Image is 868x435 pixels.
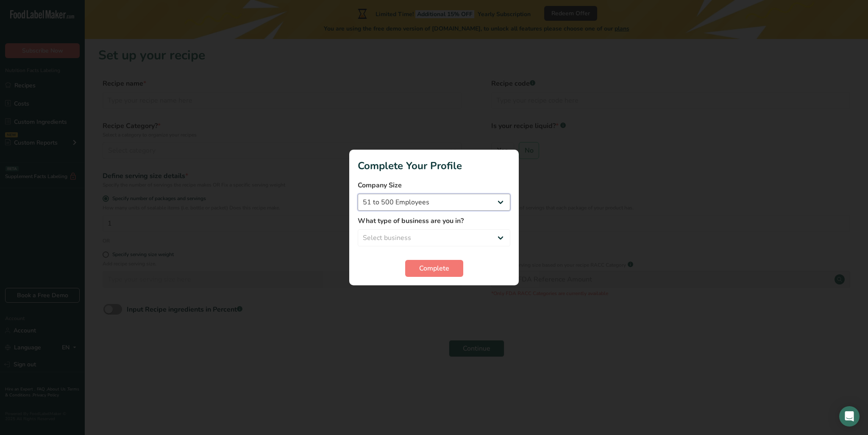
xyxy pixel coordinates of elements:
label: Company Size [358,180,510,190]
div: Open Intercom Messenger [839,406,860,427]
h1: Complete Your Profile [358,158,510,173]
label: What type of business are you in? [358,216,510,226]
button: Complete [405,260,463,277]
span: Complete [419,263,449,273]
